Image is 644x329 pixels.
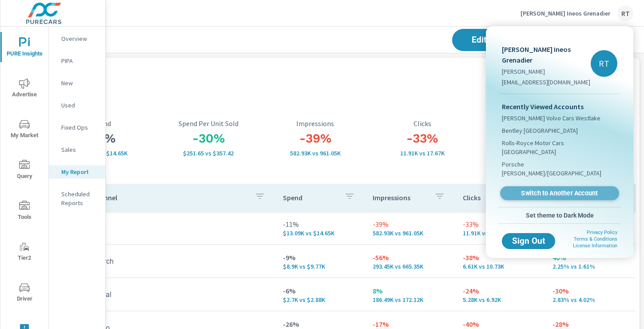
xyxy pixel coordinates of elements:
span: Bentley [GEOGRAPHIC_DATA] [502,126,578,135]
p: Recently Viewed Accounts [502,101,617,112]
span: [PERSON_NAME] Volvo Cars Westlake [502,114,600,123]
p: [PERSON_NAME] [502,67,591,76]
span: Rolls-Royce Motor Cars [GEOGRAPHIC_DATA] [502,139,617,156]
a: Terms & Conditions [574,236,617,242]
a: Switch to Another Account [500,186,619,200]
button: Sign Out [502,233,555,249]
span: Switch to Another Account [505,189,614,198]
span: Set theme to Dark Mode [502,211,617,219]
p: [PERSON_NAME] Ineos Grenadier [502,44,591,65]
a: License Information [573,243,617,249]
span: Sign Out [509,237,548,245]
div: RT [591,50,617,77]
button: Set theme to Dark Mode [498,207,621,223]
p: [EMAIL_ADDRESS][DOMAIN_NAME] [502,78,591,87]
a: Privacy Policy [587,230,617,235]
span: Porsche [PERSON_NAME]/[GEOGRAPHIC_DATA] [502,160,617,178]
